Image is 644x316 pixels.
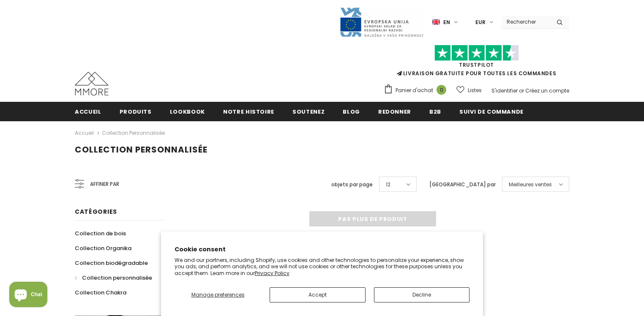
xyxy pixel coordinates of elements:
[437,85,446,95] span: 0
[75,289,126,297] span: Collection Chakra
[75,229,126,237] span: Collection de bois
[339,18,424,25] a: Javni Razpis
[175,287,261,302] button: Manage preferences
[75,144,207,155] span: Collection personnalisée
[443,18,450,27] span: en
[378,102,411,121] a: Redonner
[120,108,152,116] span: Produits
[90,180,119,189] span: Affiner par
[343,102,360,121] a: Blog
[75,244,131,252] span: Collection Organika
[525,87,569,94] a: Créez un compte
[331,180,373,189] label: objets par page
[270,287,365,302] button: Accept
[102,129,165,136] a: Collection personnalisée
[75,256,148,270] a: Collection biodégradable
[343,108,360,116] span: Blog
[223,108,274,116] span: Notre histoire
[459,61,494,68] a: TrustPilot
[434,45,519,61] img: Faites confiance aux étoiles pilotes
[339,7,424,38] img: Javni Razpis
[386,180,390,189] span: 12
[75,241,131,256] a: Collection Organika
[374,287,469,302] button: Decline
[384,49,569,77] span: LIVRAISON GRATUITE POUR TOUTES LES COMMANDES
[502,16,550,28] input: Search Site
[75,72,109,95] img: Cas MMORE
[475,18,486,27] span: EUR
[429,102,441,121] a: B2B
[82,274,152,282] span: Collection personnalisée
[170,108,205,116] span: Lookbook
[459,108,524,116] span: Suivi de commande
[292,108,325,116] span: soutenez
[384,84,450,97] a: Panier d'achat 0
[75,128,94,138] a: Accueil
[75,108,101,116] span: Accueil
[459,102,524,121] a: Suivi de commande
[429,108,441,116] span: B2B
[429,180,496,189] label: [GEOGRAPHIC_DATA] par
[120,102,152,121] a: Produits
[75,207,117,216] span: Catégories
[170,102,205,121] a: Lookbook
[468,86,482,95] span: Listes
[456,83,482,98] a: Listes
[223,102,274,121] a: Notre histoire
[255,270,289,277] a: Privacy Policy
[7,282,50,309] inbox-online-store-chat: Shopify online store chat
[75,285,126,300] a: Collection Chakra
[75,102,101,121] a: Accueil
[396,86,433,95] span: Panier d'achat
[292,102,325,121] a: soutenez
[175,257,469,277] p: We and our partners, including Shopify, use cookies and other technologies to personalize your ex...
[75,226,126,241] a: Collection de bois
[378,108,411,116] span: Redonner
[75,259,148,267] span: Collection biodégradable
[432,19,440,26] img: i-lang-1.png
[175,245,469,254] h2: Cookie consent
[519,87,524,94] span: or
[191,291,245,298] span: Manage preferences
[509,180,552,189] span: Meilleures ventes
[75,270,152,285] a: Collection personnalisée
[491,87,518,94] a: S'identifier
